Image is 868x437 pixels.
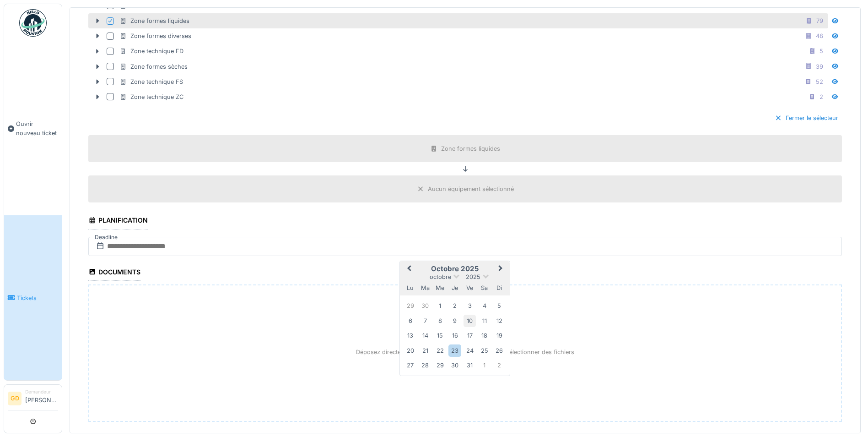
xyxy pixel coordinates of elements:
div: Demandeur [25,388,58,395]
div: Choose vendredi 17 octobre 2025 [464,329,476,342]
li: GD [8,392,22,405]
div: Choose dimanche 19 octobre 2025 [493,329,506,342]
div: Choose mercredi 22 octobre 2025 [434,344,446,357]
div: Choose mardi 7 octobre 2025 [419,315,431,327]
div: Choose jeudi 2 octobre 2025 [448,300,461,312]
button: Next Month [494,262,509,277]
div: Choose mercredi 8 octobre 2025 [434,315,446,327]
div: Choose dimanche 26 octobre 2025 [493,344,506,357]
p: Déposez directement des fichiers ici, ou cliquez pour sélectionner des fichiers [356,348,574,356]
div: Choose mercredi 15 octobre 2025 [434,329,446,342]
div: Choose jeudi 30 octobre 2025 [448,359,461,371]
div: Planification [88,213,148,229]
div: Month octobre, 2025 [403,299,507,373]
li: [PERSON_NAME] [25,388,58,408]
span: Tickets [17,294,58,302]
div: Zone technique FD [119,47,183,55]
div: 5 [819,47,823,55]
div: Choose mardi 30 septembre 2025 [419,300,431,312]
div: Choose jeudi 9 octobre 2025 [448,315,461,327]
div: dimanche [493,282,506,294]
div: Choose mardi 14 octobre 2025 [419,329,431,342]
div: Documents [88,265,140,281]
div: Choose vendredi 31 octobre 2025 [464,359,476,371]
div: Aucun équipement sélectionné [428,185,514,193]
div: Choose vendredi 10 octobre 2025 [464,315,476,327]
span: Ouvrir nouveau ticket [16,120,58,137]
div: Choose samedi 4 octobre 2025 [478,300,491,312]
div: Choose jeudi 16 octobre 2025 [448,329,461,342]
button: Previous Month [401,262,415,277]
div: Zone technique FS [119,77,183,86]
div: Choose lundi 13 octobre 2025 [404,329,416,342]
div: Fermer le sélecteur [771,112,842,124]
div: Choose lundi 20 octobre 2025 [404,344,416,357]
div: 79 [816,16,823,25]
div: Choose mardi 28 octobre 2025 [419,359,431,371]
div: mercredi [434,282,446,294]
label: Deadline [94,232,119,242]
div: Choose samedi 1 novembre 2025 [478,359,491,371]
div: lundi [404,282,416,294]
div: Choose samedi 18 octobre 2025 [478,329,491,342]
div: Zone technique ZC [119,93,183,101]
span: octobre [430,273,451,280]
div: Zone formes liquides [119,16,189,25]
div: Zone formes sèches [119,62,188,71]
h2: octobre 2025 [400,265,510,273]
div: Choose vendredi 3 octobre 2025 [464,300,476,312]
div: Choose vendredi 24 octobre 2025 [464,344,476,357]
div: 48 [816,32,823,40]
div: samedi [478,282,491,294]
div: Choose samedi 11 octobre 2025 [478,315,491,327]
div: Choose lundi 29 septembre 2025 [404,300,416,312]
img: Badge_color-CXgf-gQk.svg [19,9,47,37]
div: Choose jeudi 23 octobre 2025 [448,344,461,357]
div: vendredi [464,282,476,294]
div: mardi [419,282,431,294]
div: Choose dimanche 2 novembre 2025 [493,359,506,371]
div: Zone formes liquides [441,144,500,153]
div: Choose lundi 27 octobre 2025 [404,359,416,371]
a: Tickets [4,215,62,380]
div: Choose mardi 21 octobre 2025 [419,344,431,357]
div: Choose dimanche 5 octobre 2025 [493,300,506,312]
div: Choose mercredi 29 octobre 2025 [434,359,446,371]
div: 2 [819,93,823,101]
div: 52 [816,77,823,86]
a: Ouvrir nouveau ticket [4,42,62,215]
div: Choose mercredi 1 octobre 2025 [434,300,446,312]
div: Choose dimanche 12 octobre 2025 [493,315,506,327]
div: Zone formes diverses [119,32,191,40]
div: Choose lundi 6 octobre 2025 [404,315,416,327]
div: Choose samedi 25 octobre 2025 [478,344,491,357]
div: jeudi [448,282,461,294]
span: 2025 [466,273,480,280]
a: GD Demandeur[PERSON_NAME] [8,388,58,410]
div: 39 [816,62,823,71]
